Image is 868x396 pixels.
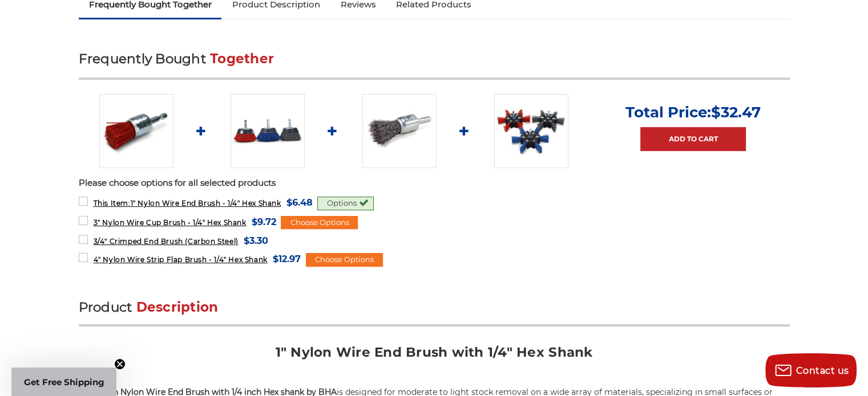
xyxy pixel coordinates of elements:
[625,103,761,121] p: Total Price:
[286,195,312,210] span: $6.48
[79,51,206,67] span: Frequently Bought
[79,177,790,190] p: Please choose options for all selected products
[796,365,849,376] span: Contact us
[79,299,132,315] span: Product
[765,353,857,387] button: Contact us
[93,199,130,207] strong: This Item:
[210,51,274,67] span: Together
[93,199,281,207] span: 1" Nylon Wire End Brush - 1/4" Hex Shank
[11,368,116,396] div: Get Free ShippingClose teaser
[306,253,383,267] div: Choose Options
[93,255,267,264] span: 4" Nylon Wire Strip Flap Brush - 1/4" Hex Shank
[244,233,268,248] span: $3.30
[114,358,126,370] button: Close teaser
[281,216,358,230] div: Choose Options
[24,377,104,387] span: Get Free Shipping
[79,344,790,369] h2: 1" Nylon Wire End Brush with 1/4" Hex Shank
[93,218,246,227] span: 3" Nylon Wire Cup Brush - 1/4" Hex Shank
[136,299,219,315] span: Description
[640,127,746,151] a: Add to Cart
[317,197,374,210] div: Options
[93,237,238,246] span: 3/4" Crimped End Brush (Carbon Steel)
[273,251,301,267] span: $12.97
[711,103,761,121] span: $32.47
[251,214,276,230] span: $9.72
[99,94,173,168] img: 1 inch nylon wire end brush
